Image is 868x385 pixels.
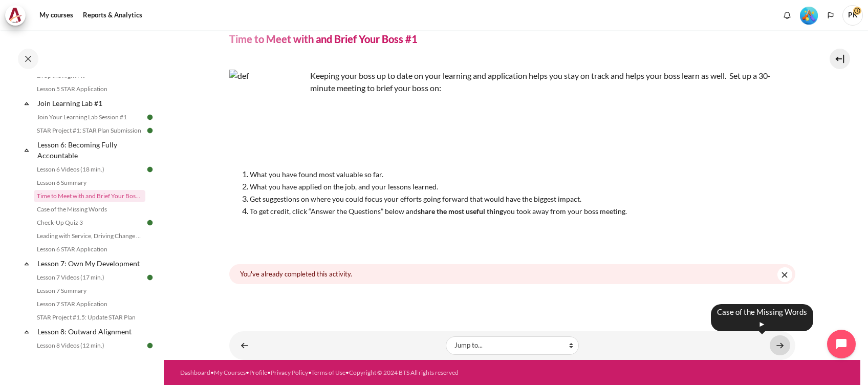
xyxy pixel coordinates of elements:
[34,271,145,284] a: Lesson 7 Videos (17 min.)
[21,145,32,155] span: Collapse
[34,163,145,176] a: Lesson 6 Videos (18 min.)
[349,369,459,376] a: Copyright © 2024 BTS All rights reserved
[5,5,31,26] a: Architeck Architeck
[36,96,145,110] a: Join Learning Lab #1
[229,70,795,217] div: Keeping your boss up to date on your learning and application helps you stay on track and helps y...
[180,369,210,376] a: Dashboard
[36,256,145,270] a: Lesson 7: Own My Development
[418,207,503,216] strong: share the most useful thing
[34,298,145,310] a: Lesson 7 STAR Application
[34,217,145,229] a: Check-Up Quiz 3
[34,285,145,297] a: Lesson 7 Summary
[145,126,155,135] img: Done
[145,341,155,350] img: Done
[34,203,145,216] a: Case of the Missing Words
[250,182,438,191] span: What you have applied on the job, and your lessons learned.
[229,32,418,46] h4: Time to Meet with and Brief Your Boss #1
[145,218,155,227] img: Done
[145,113,155,122] img: Done
[271,369,308,376] a: Privacy Policy
[36,138,145,162] a: Lesson 6: Becoming Fully Accountable
[34,243,145,255] a: Lesson 6 STAR Application
[250,195,581,203] span: Get suggestions on where you could focus your efforts going forward that would have the biggest i...
[711,304,813,331] div: Case of the Missing Words ►
[34,230,145,242] a: Leading with Service, Driving Change (Pucknalin's Story)
[311,369,345,376] a: Terms of Use
[229,70,306,146] img: def
[842,5,863,26] span: PK
[34,190,145,202] a: Time to Meet with and Brief Your Boss #1
[21,98,32,109] span: Collapse
[34,83,145,95] a: Lesson 5 STAR Application
[34,353,145,365] a: Lesson 8 Summary
[823,8,838,23] button: Languages
[145,165,155,174] img: Done
[779,8,795,23] div: Show notification window with no new notifications
[36,5,77,26] a: My courses
[34,339,145,352] a: Lesson 8 Videos (12 min.)
[34,124,145,137] a: STAR Project #1: STAR Plan Submission
[21,259,32,269] span: Collapse
[249,369,267,376] a: Profile
[214,369,246,376] a: My Courses
[234,335,255,355] a: ◄ Lesson 6 Summary
[842,5,863,26] a: User menu
[250,170,383,179] span: What you have found most valuable so far.
[145,273,155,282] img: Done
[34,177,145,189] a: Lesson 6 Summary
[800,7,818,25] img: Level #5
[796,6,822,25] a: Level #5
[21,327,32,337] span: Collapse
[34,111,145,123] a: Join Your Learning Lab Session #1
[180,368,547,377] div: • • • • •
[36,325,145,338] a: Lesson 8: Outward Alignment
[34,311,145,324] a: STAR Project #1.5: Update STAR Plan
[79,5,146,26] a: Reports & Analytics
[800,6,818,25] div: Level #5
[229,264,795,284] div: You've already completed this activity.
[8,8,23,23] img: Architeck
[250,207,627,216] span: To get credit, click “Answer the Questions” below and you took away from your boss meeting.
